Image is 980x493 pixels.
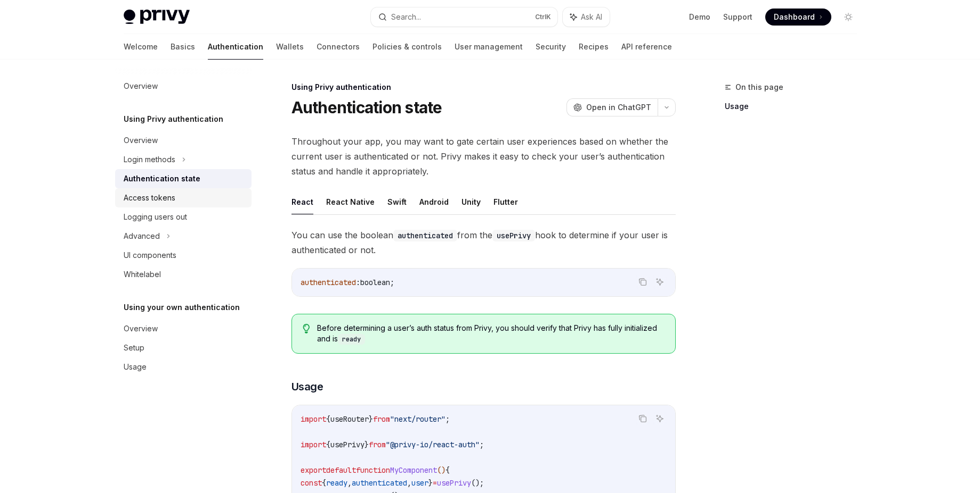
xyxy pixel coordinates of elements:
span: authenticated [301,278,356,287]
span: } [365,440,369,449]
div: Advanced [124,230,160,243]
div: Authentication state [124,172,200,185]
code: ready [338,334,365,345]
button: Copy the contents from the code block [636,275,650,289]
a: Usage [115,357,252,377]
button: React Native [326,189,375,214]
span: Dashboard [774,12,815,22]
div: Overview [124,80,158,93]
span: Open in ChatGPT [586,102,651,113]
button: Ask AI [653,412,667,425]
code: authenticated [393,230,457,241]
span: } [369,414,373,424]
a: UI components [115,246,252,265]
div: Login methods [124,153,175,166]
h5: Using your own authentication [124,301,240,314]
button: Android [419,189,449,214]
div: Setup [124,341,144,354]
a: Overview [115,131,252,150]
span: , [347,478,352,488]
span: usePrivy [330,440,365,449]
a: Authentication state [115,169,252,188]
span: , [407,478,411,488]
h5: Using Privy authentication [124,113,223,126]
span: = [433,478,437,488]
span: { [326,440,330,449]
a: Welcome [124,34,158,60]
span: ready [326,478,347,488]
a: API reference [621,34,672,60]
span: import [301,440,326,449]
span: { [326,414,330,424]
span: function [356,465,390,475]
button: Copy the contents from the code block [636,412,650,425]
span: MyComponent [390,465,437,475]
span: ; [480,440,484,449]
div: Whitelabel [124,268,161,281]
a: User management [455,34,523,60]
span: } [428,478,433,488]
a: Demo [689,12,710,22]
span: authenticated [352,478,407,488]
span: "next/router" [390,414,446,424]
div: Logging users out [124,211,187,223]
div: UI components [124,249,176,262]
div: Access tokens [124,191,175,204]
span: Usage [291,379,323,394]
div: Overview [124,322,158,335]
h1: Authentication state [291,98,442,117]
span: Throughout your app, you may want to gate certain user experiences based on whether the current u... [291,134,676,179]
span: Ask AI [581,12,602,22]
span: boolean [360,278,390,287]
a: Overview [115,77,252,96]
a: Basics [171,34,195,60]
a: Connectors [317,34,360,60]
span: You can use the boolean from the hook to determine if your user is authenticated or not. [291,228,676,257]
button: Search...CtrlK [371,7,557,27]
button: Ask AI [563,7,610,27]
button: Open in ChatGPT [566,98,658,116]
span: useRouter [330,414,369,424]
span: from [373,414,390,424]
span: usePrivy [437,478,471,488]
a: Dashboard [765,9,831,26]
a: Security [536,34,566,60]
svg: Tip [303,324,310,333]
span: "@privy-io/react-auth" [386,440,480,449]
span: import [301,414,326,424]
button: Toggle dark mode [840,9,857,26]
a: Overview [115,319,252,338]
span: Before determining a user’s auth status from Privy, you should verify that Privy has fully initia... [317,323,664,345]
span: : [356,278,360,287]
code: usePrivy [492,230,535,241]
a: Wallets [276,34,304,60]
a: Authentication [208,34,263,60]
span: from [369,440,386,449]
span: ; [446,414,450,424]
span: default [326,465,356,475]
button: Flutter [493,189,518,214]
button: React [291,189,313,214]
a: Support [723,12,752,22]
span: export [301,465,326,475]
span: On this page [735,81,783,94]
span: ; [390,278,394,287]
button: Ask AI [653,275,667,289]
a: Whitelabel [115,265,252,284]
span: { [446,465,450,475]
span: const [301,478,322,488]
span: user [411,478,428,488]
span: () [437,465,446,475]
div: Using Privy authentication [291,82,676,93]
button: Unity [461,189,481,214]
img: light logo [124,10,190,24]
span: (); [471,478,484,488]
a: Policies & controls [372,34,442,60]
span: Ctrl K [535,13,551,21]
button: Swift [387,189,407,214]
div: Search... [391,11,421,23]
a: Recipes [579,34,609,60]
span: { [322,478,326,488]
a: Usage [725,98,865,115]
a: Setup [115,338,252,357]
